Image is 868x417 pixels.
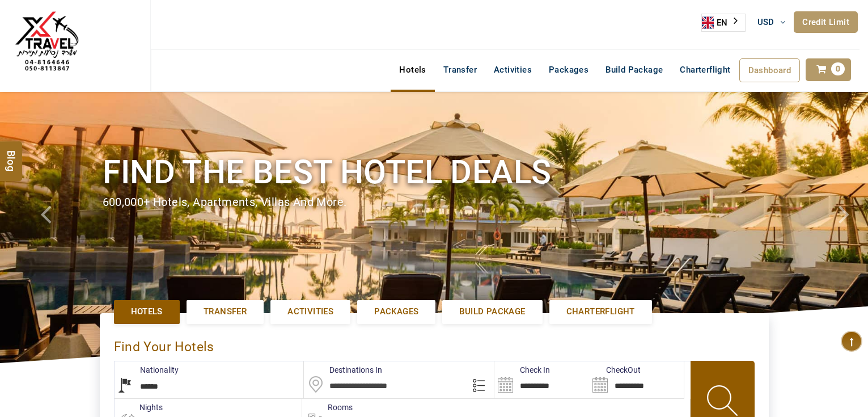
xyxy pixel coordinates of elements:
span: Blog [4,150,19,159]
a: Transfer [187,300,264,323]
a: 0 [806,58,851,81]
a: Hotels [114,300,180,323]
span: Charterflight [566,306,635,318]
a: EN [702,14,745,31]
span: Transfer [204,306,247,318]
label: Destinations In [304,364,382,376]
label: CheckOut [589,364,641,376]
div: Find Your Hotels [114,327,755,361]
span: Build Package [459,306,525,318]
a: Credit Limit [794,11,858,33]
a: Build Package [597,58,671,81]
a: Build Package [442,300,542,323]
div: 600,000+ hotels, apartments, villas and more. [103,194,766,210]
a: Activities [485,58,540,81]
a: Packages [357,300,435,323]
a: Charterflight [671,58,739,81]
div: Language [701,14,746,32]
a: Hotels [391,58,434,81]
span: USD [757,17,774,27]
aside: Language selected: English [701,14,746,32]
input: Search [589,361,684,398]
label: nights [114,402,163,413]
a: Charterflight [549,300,652,323]
label: Check In [494,364,550,376]
span: Hotels [131,306,163,318]
a: Transfer [435,58,485,81]
span: Charterflight [680,65,730,75]
label: Rooms [302,402,353,413]
h1: Find the best hotel deals [103,151,766,193]
input: Search [494,361,589,398]
img: The Royal Line Holidays [9,5,85,82]
span: Packages [374,306,418,318]
label: Nationality [115,364,179,376]
span: Activities [287,306,333,318]
a: Activities [270,300,350,323]
span: 0 [831,62,845,75]
span: Dashboard [748,65,791,75]
a: Packages [540,58,597,81]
